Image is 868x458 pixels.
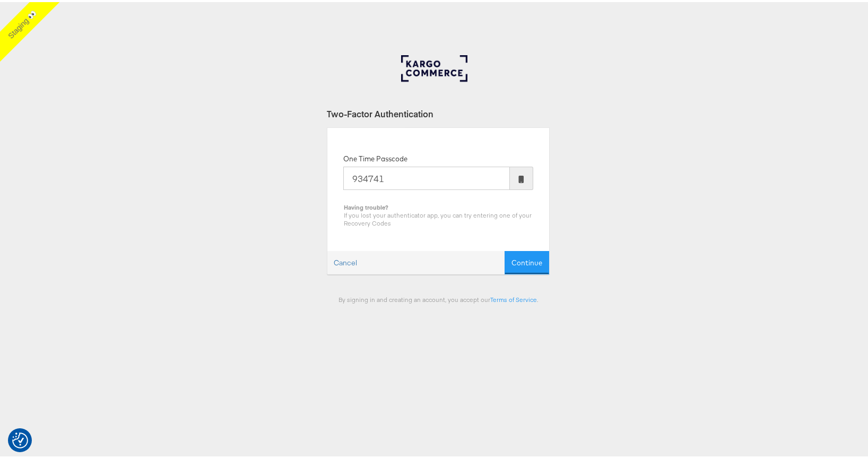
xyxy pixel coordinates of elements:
div: Two-Factor Authentication [327,106,550,118]
a: Cancel [327,249,363,272]
input: Enter the code [343,165,510,188]
button: Consent Preferences [12,430,28,446]
img: Revisit consent button [12,430,28,446]
span: If you lost your authenticator app, you can try entering one of your Recovery Codes [344,209,532,225]
label: One Time Passcode [343,152,407,162]
div: By signing in and creating an account, you accept our . [327,293,550,301]
a: Terms of Service [490,293,537,301]
button: Continue [505,249,549,273]
b: Having trouble? [344,201,388,209]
